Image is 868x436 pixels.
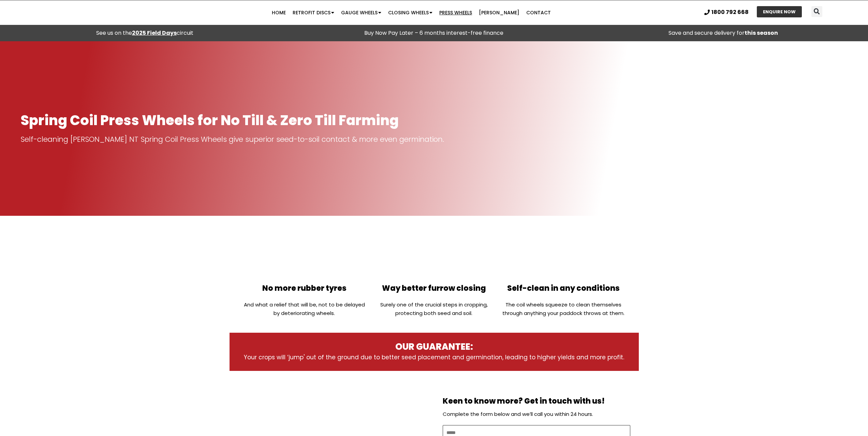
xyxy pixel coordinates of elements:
p: Complete the form below and we’ll call you within 24 hours. [443,409,630,419]
div: Search [811,6,822,17]
p: Buy Now Pay Later – 6 months interest-free finance [293,28,575,38]
nav: Menu [168,6,654,19]
h2: Way better furrow closing [372,284,495,294]
a: ENQUIRE NOW [757,6,802,17]
span: Your crops will ‘jump' out of the ground due to better seed placement and germination, leading to... [244,353,624,361]
img: No more rubber tyres [280,231,329,280]
p: Save and secure delivery for [582,28,865,38]
p: The coil wheels squeeze to clean themselves through anything your paddock throws at them. [502,300,625,317]
a: Retrofit Discs [289,6,338,19]
p: Surely one of the crucial steps in cropping, protecting both seed and soil. [372,300,495,317]
a: Gauge Wheels [338,6,385,19]
a: 2025 Field Days [132,29,177,37]
p: Self-cleaning [PERSON_NAME] NT Spring Coil Press Wheels give superior seed-to-soil contact & more... [20,135,848,144]
img: Ryan NT logo [20,2,89,23]
a: Contact [523,6,554,19]
span: ENQUIRE NOW [763,10,796,14]
img: Handle the toughest conditions [539,231,588,280]
img: Way better furrow closing [409,231,458,280]
a: [PERSON_NAME] [475,6,523,19]
a: Press Wheels [436,6,475,19]
a: Home [268,6,289,19]
h1: Spring Coil Press Wheels for No Till & Zero Till Farming [20,113,848,128]
a: 1800 792 668 [704,10,749,15]
h3: OUR GUARANTEE: [243,341,625,353]
strong: this season [745,29,778,37]
div: See us on the circuit [3,28,286,38]
h2: Keen to know more? Get in touch with us! [443,396,630,406]
span: 1800 792 668 [711,10,749,15]
h2: No more rubber tyres [243,284,366,294]
a: Closing Wheels [385,6,436,19]
h2: Self-clean in any conditions [502,284,625,294]
p: And what a relief that will be, not to be delayed by deteriorating wheels. [243,300,366,317]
